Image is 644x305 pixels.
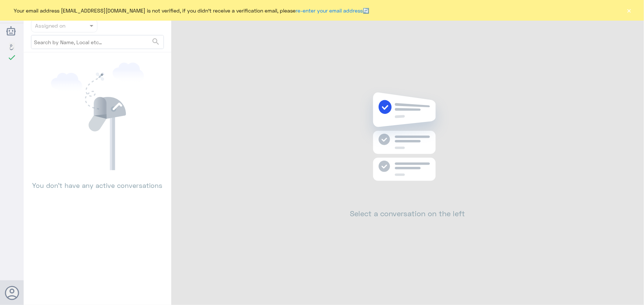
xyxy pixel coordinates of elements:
[7,53,16,62] i: check
[626,7,633,14] button: ×
[5,286,19,300] button: Avatar
[296,7,363,14] a: re-enter your email address
[350,209,465,218] h2: Select a conversation on the left
[151,36,160,48] button: search
[31,35,163,49] input: Search by Name, Local etc…
[31,170,164,190] p: You don’t have any active conversations
[14,7,369,14] span: Your email address [EMAIL_ADDRESS][DOMAIN_NAME] is not verified, if you didn't receive a verifica...
[151,37,160,46] span: search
